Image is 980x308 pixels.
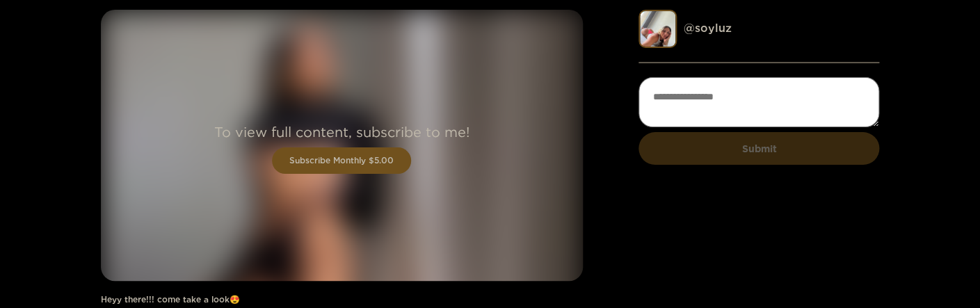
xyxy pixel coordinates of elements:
[638,132,880,165] button: Submit
[638,10,677,48] img: soyluz
[272,147,411,174] button: Subscribe Monthly $5.00
[684,22,732,34] a: @ soyluz
[214,123,469,140] p: To view full content, subscribe to me!
[101,295,583,305] h1: Heyy there!!! come take a look😍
